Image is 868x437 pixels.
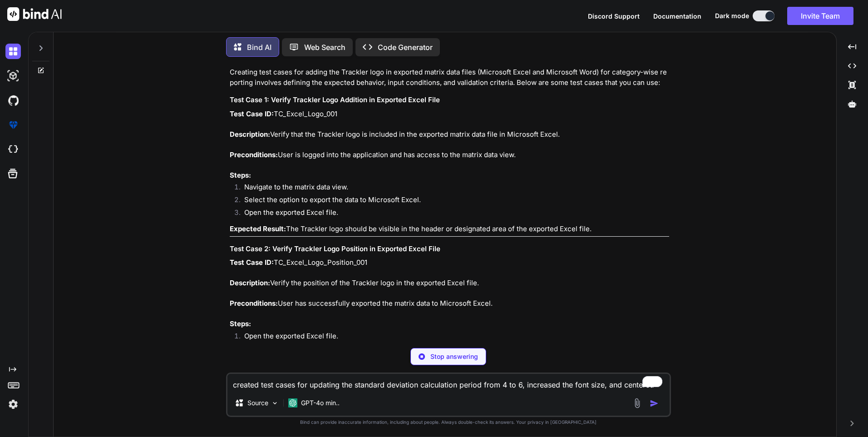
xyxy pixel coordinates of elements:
img: darkAi-studio [5,68,21,84]
img: attachment [632,398,642,408]
strong: Description: [230,130,270,139]
img: cloudideIcon [5,142,21,157]
span: Dark mode [715,11,749,20]
img: githubDark [5,93,21,108]
strong: Description: [230,278,270,287]
li: Navigate to the matrix data view. [237,182,669,195]
img: darkChat [5,44,21,59]
p: Bind can provide inaccurate information, including about people. Always double-check its answers.... [226,419,671,426]
button: Discord Support [588,11,640,21]
p: Bind AI [247,42,271,53]
strong: Test Case ID: [230,258,274,267]
p: TC_Excel_Logo_001 Verify that the Trackler logo is included in the exported matrix data file in M... [230,109,669,181]
h3: Test Case 2: Verify Trackler Logo Position in Exported Excel File [230,244,669,254]
strong: Steps: [230,171,251,179]
button: Invite Team [787,7,853,25]
p: Web Search [304,42,345,53]
img: settings [5,397,21,412]
p: GPT-4o min.. [301,398,340,407]
strong: Preconditions: [230,299,278,308]
p: The Trackler logo should be visible in the header or designated area of the exported Excel file. [230,224,669,234]
textarea: To enrich screen reader interactions, please activate Accessibility in Grammarly extension settings [227,374,670,390]
li: Open the exported Excel file. [237,208,669,220]
img: icon [650,399,659,408]
span: Documentation [653,12,701,20]
strong: Steps: [230,319,251,328]
p: Code Generator [378,42,433,53]
strong: Expected Result: [230,224,286,233]
strong: Test Case ID: [230,109,274,118]
p: Creating test cases for adding the Trackler logo in exported matrix data files (Microsoft Excel a... [230,67,669,88]
button: Documentation [653,11,701,21]
strong: Preconditions: [230,150,278,159]
img: Pick Models [271,399,279,407]
p: Source [247,398,268,407]
img: GPT-4o mini [288,398,297,407]
h3: Test Case 1: Verify Trackler Logo Addition in Exported Excel File [230,95,669,105]
p: TC_Excel_Logo_Position_001 Verify the position of the Trackler logo in the exported Excel file. U... [230,258,669,329]
p: Stop answering [430,352,478,361]
img: Bind AI [7,7,62,21]
li: Select the option to export the data to Microsoft Excel. [237,195,669,208]
span: Discord Support [588,12,640,20]
img: premium [5,117,21,133]
li: Open the exported Excel file. [237,331,669,344]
